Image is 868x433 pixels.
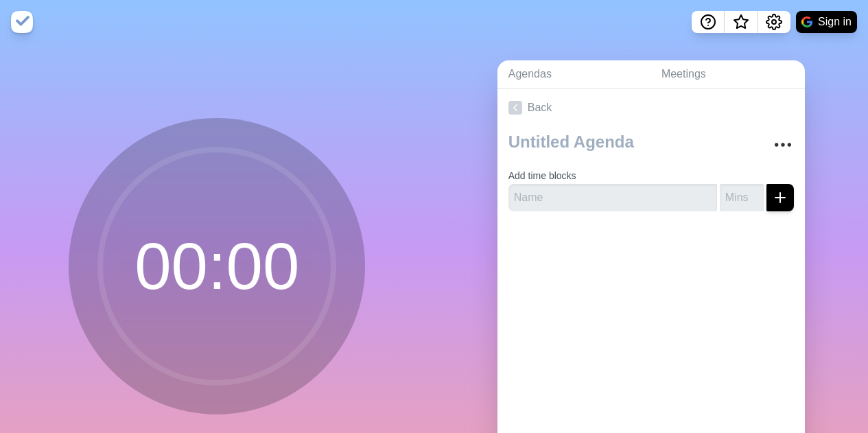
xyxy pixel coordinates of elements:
[497,60,650,89] a: Agendas
[650,60,805,89] a: Meetings
[497,89,805,127] a: Back
[796,11,857,33] button: Sign in
[720,184,764,211] input: Mins
[801,16,812,27] img: google logo
[508,184,717,211] input: Name
[758,11,790,33] button: Settings
[11,11,33,33] img: timeblocks logo
[725,11,758,33] button: What’s new
[508,170,576,181] label: Add time blocks
[769,131,797,159] button: More
[692,11,725,33] button: Help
